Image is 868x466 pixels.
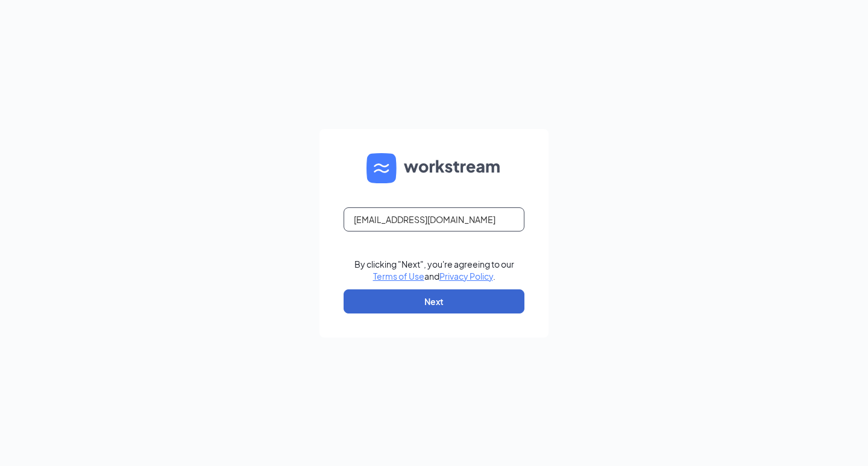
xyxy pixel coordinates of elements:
button: Next [344,289,524,313]
img: WS logo and Workstream text [366,153,502,183]
a: Privacy Policy [439,271,493,282]
input: Email [344,207,524,231]
a: Terms of Use [373,271,424,282]
div: By clicking "Next", you're agreeing to our and . [354,258,514,282]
